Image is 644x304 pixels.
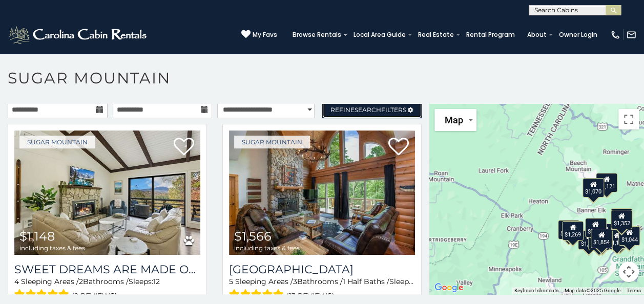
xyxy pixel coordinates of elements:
[618,109,639,129] button: Toggle fullscreen view
[557,220,579,240] div: $1,679
[14,131,200,255] img: Sweet Dreams Are Made Of Skis
[611,210,632,229] div: $1,352
[19,245,85,251] span: including taxes & fees
[19,229,55,244] span: $1,148
[413,28,459,42] a: Real Estate
[445,115,463,125] span: Map
[554,28,603,42] a: Owner Login
[14,276,200,302] div: Sleeping Areas / Bathrooms / Sleeps:
[293,277,297,286] span: 3
[343,277,389,286] span: 1 Half Baths /
[19,136,95,148] a: Sugar Mountain
[174,137,194,158] a: Add to favorites
[229,263,415,276] a: [GEOGRAPHIC_DATA]
[514,287,558,294] button: Keyboard shortcuts
[591,230,613,250] div: $1,566
[461,28,520,42] a: Rental Program
[606,229,627,249] div: $1,173
[330,106,406,114] span: Refine Filters
[434,109,476,131] button: Change map style
[14,263,200,276] a: Sweet Dreams Are Made Of Skis
[388,137,409,158] a: Add to favorites
[414,277,421,286] span: 12
[522,28,552,42] a: About
[241,30,277,40] a: My Favs
[229,131,415,255] img: Grouse Moor Lodge
[14,277,19,286] span: 4
[153,277,160,286] span: 12
[618,226,640,246] div: $1,044
[229,131,415,255] a: Grouse Moor Lodge $1,566 including taxes & fees
[234,136,310,148] a: Sugar Mountain
[627,288,641,293] a: Terms (opens in new tab)
[79,277,83,286] span: 2
[590,229,612,248] div: $1,854
[588,231,609,250] div: $2,845
[8,25,150,45] img: White-1-2.png
[322,101,422,118] a: RefineSearchFilters
[585,218,606,237] div: $1,273
[626,30,636,40] img: mail-regular-white.png
[355,106,381,114] span: Search
[432,281,466,294] a: Open this area in Google Maps (opens a new window)
[348,28,411,42] a: Local Area Guide
[596,173,617,192] div: $1,121
[562,221,583,241] div: $1,269
[14,131,200,255] a: Sweet Dreams Are Made Of Skis $1,148 including taxes & fees
[610,30,620,40] img: phone-regular-white.png
[72,289,117,302] span: (2 reviews)
[253,30,277,39] span: My Favs
[287,28,346,42] a: Browse Rentals
[618,262,639,282] button: Map camera controls
[432,281,466,294] img: Google
[582,178,604,198] div: $1,070
[610,208,632,228] div: $1,031
[234,245,300,251] span: including taxes & fees
[286,289,335,302] span: (13 reviews)
[229,263,415,276] h3: Grouse Moor Lodge
[229,276,415,302] div: Sleeping Areas / Bathrooms / Sleeps:
[229,277,233,286] span: 5
[565,288,620,293] span: Map data ©2025 Google
[234,229,272,244] span: $1,566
